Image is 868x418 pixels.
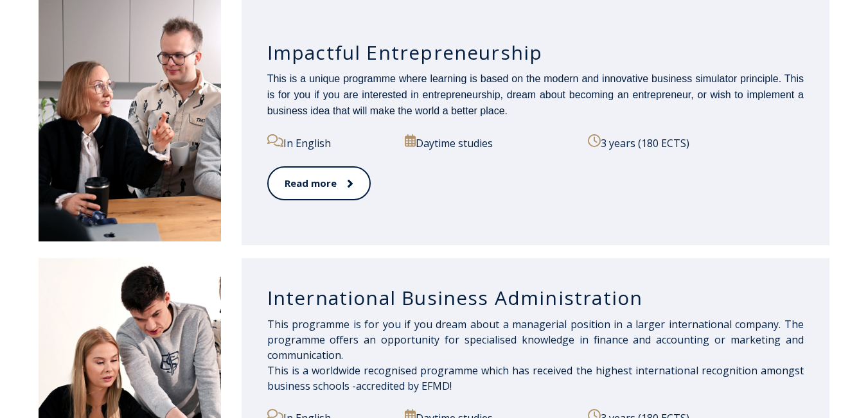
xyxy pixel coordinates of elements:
[267,166,371,200] a: Read more
[405,134,574,151] p: Daytime studies
[588,134,804,151] p: 3 years (180 ECTS)
[267,73,804,116] span: This is a unique programme where learning is based on the modern and innovative business simulato...
[267,317,804,393] span: This programme is for you if you dream about a managerial position in a larger international comp...
[267,286,804,310] h3: International Business Administration
[356,379,450,393] a: accredited by EFMD
[267,40,804,65] h3: Impactful Entrepreneurship
[267,134,391,151] p: In English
